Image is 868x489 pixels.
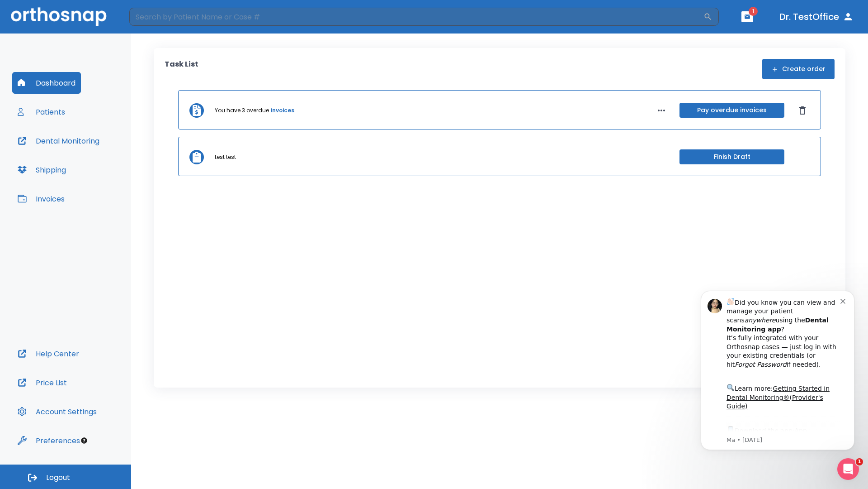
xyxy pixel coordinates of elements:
[749,7,758,16] span: 1
[271,106,294,115] a: invoices
[39,150,120,166] a: App Store
[12,343,85,364] button: Help Center
[80,436,88,445] div: Tooltip anchor
[215,153,236,161] p: test test
[153,19,160,27] button: Dismiss notification
[12,72,81,94] button: Dashboard
[12,401,102,422] button: Account Settings
[762,59,835,79] button: Create order
[679,149,784,164] button: Finish Draft
[12,101,71,123] button: Patients
[12,130,105,152] button: Dental Monitoring
[795,103,810,118] button: Dismiss
[12,159,71,181] button: Shipping
[39,148,153,194] div: Download the app: | ​ Let us know if you need help getting started!
[679,103,784,118] button: Pay overdue invoices
[12,188,70,210] button: Invoices
[215,106,269,115] p: You have 3 overdue
[12,372,72,393] button: Price List
[165,59,198,79] p: Task List
[856,458,863,465] span: 1
[776,9,857,25] button: Dr. TestOffice
[837,458,859,480] iframe: Intercom live chat
[46,473,70,483] span: Logout
[11,7,107,26] img: Orthosnap
[12,430,85,451] button: Preferences
[129,8,703,26] input: Search by Patient Name or Case #
[39,159,153,167] p: Message from Ma, sent 2w ago
[687,277,868,465] iframe: Intercom notifications message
